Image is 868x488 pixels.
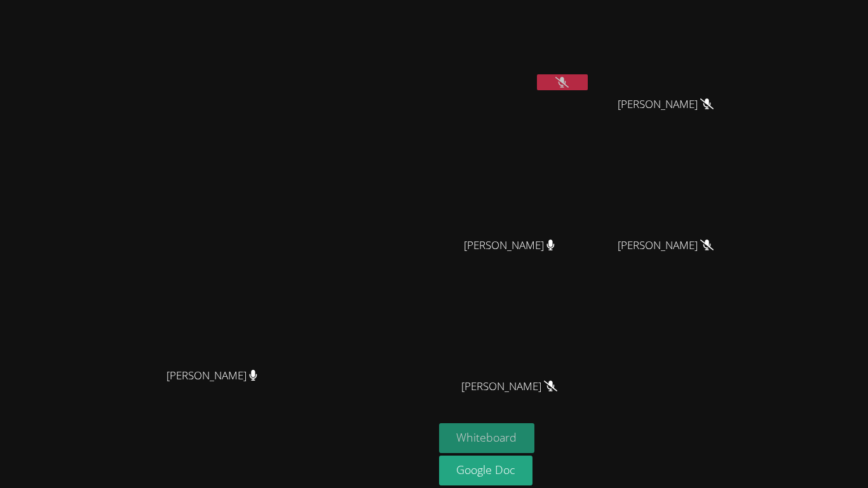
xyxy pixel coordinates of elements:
[461,377,557,396] span: [PERSON_NAME]
[618,236,714,255] span: [PERSON_NAME]
[439,423,535,453] button: Whiteboard
[439,456,533,485] a: Google Doc
[166,367,257,385] span: [PERSON_NAME]
[618,95,714,114] span: [PERSON_NAME]
[464,236,555,255] span: [PERSON_NAME]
